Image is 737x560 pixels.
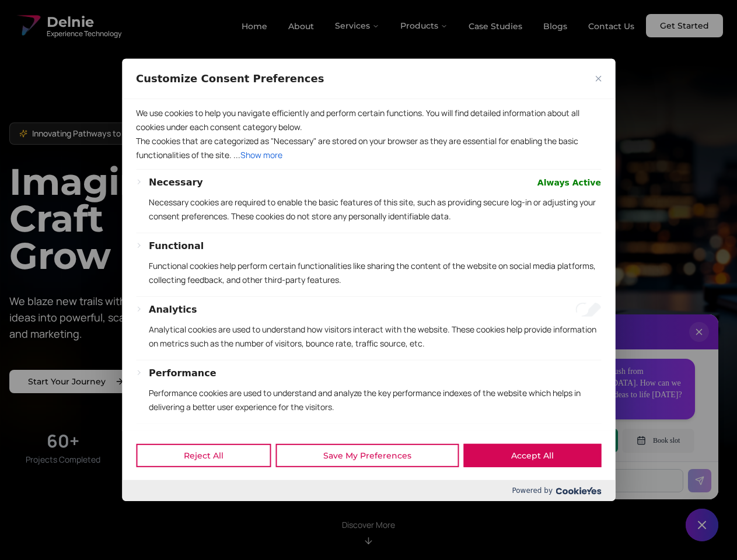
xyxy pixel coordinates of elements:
[275,444,459,467] button: Save My Preferences
[149,323,601,351] p: Analytical cookies are used to understand how visitors interact with the website. These cookies h...
[149,386,601,414] p: Performance cookies are used to understand and analyze the key performance indexes of the website...
[136,444,271,467] button: Reject All
[122,480,615,501] div: Powered by
[463,444,601,467] button: Accept All
[149,303,197,317] button: Analytics
[149,176,203,190] button: Necessary
[537,176,601,190] span: Always Active
[149,239,204,253] button: Functional
[136,134,601,162] p: The cookies that are categorized as "Necessary" are stored on your browser as they are essential ...
[595,76,601,82] img: Close
[136,72,324,86] span: Customize Consent Preferences
[136,106,601,134] p: We use cookies to help you navigate efficiently and perform certain functions. You will find deta...
[240,148,282,162] button: Show more
[149,259,601,287] p: Functional cookies help perform certain functionalities like sharing the content of the website o...
[575,303,601,317] input: Enable Analytics
[149,195,601,223] p: Necessary cookies are required to enable the basic features of this site, such as providing secur...
[556,487,601,495] img: Cookieyes logo
[149,366,216,380] button: Performance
